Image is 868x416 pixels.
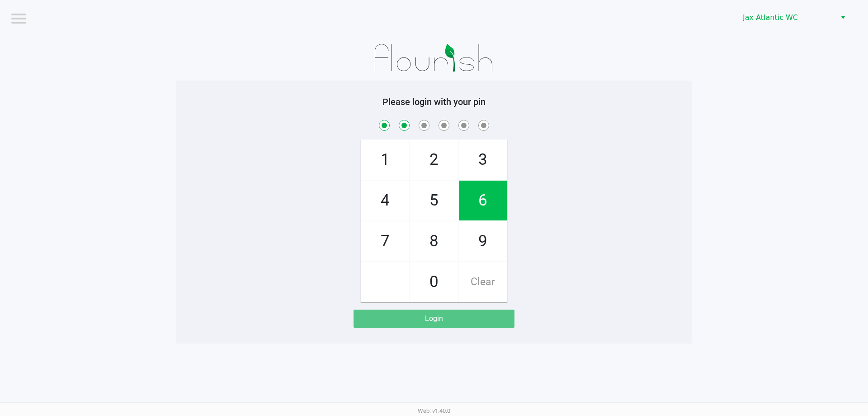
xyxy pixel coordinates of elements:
span: 3 [459,140,507,180]
span: 2 [410,140,458,180]
span: Web: v1.40.0 [418,407,450,414]
span: 4 [361,181,409,220]
span: 6 [459,181,507,220]
span: 7 [361,221,409,261]
span: 9 [459,221,507,261]
span: Jax Atlantic WC [743,12,831,23]
span: 8 [410,221,458,261]
span: 0 [410,262,458,302]
button: Select [836,10,849,26]
h5: Please login with your pin [183,96,685,107]
span: 1 [361,140,409,180]
span: 5 [410,181,458,220]
span: Clear [459,262,507,302]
